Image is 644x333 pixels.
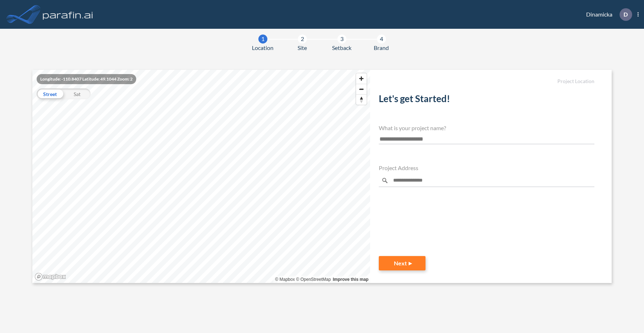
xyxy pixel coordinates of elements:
div: Sat [64,88,91,99]
span: Reset bearing to north [356,95,367,105]
a: Improve this map [333,277,368,282]
span: Location [252,44,273,52]
div: 2 [298,35,307,44]
h2: Let's get Started! [379,93,594,107]
canvas: Map [32,70,371,283]
span: Setback [332,44,351,52]
p: D [624,11,628,18]
div: Longitude: -110.8407 Latitude: 49.1044 Zoom: 2 [37,74,136,84]
button: Zoom in [356,73,367,84]
input: Enter a location [379,174,594,187]
h4: What is your project name? [379,124,594,131]
h5: Project Location [379,78,594,85]
a: Mapbox homepage [34,273,66,281]
div: 1 [258,35,267,44]
button: Zoom out [356,84,367,94]
div: Street [37,88,64,99]
button: Reset bearing to north [356,94,367,105]
span: Site [298,44,307,52]
span: Brand [374,44,389,52]
h4: Project Address [379,164,594,171]
div: 3 [337,35,346,44]
img: logo [41,7,95,22]
button: Next [379,256,425,270]
a: Mapbox [275,277,295,282]
div: 4 [377,35,386,44]
div: Dinamicka [575,8,639,21]
a: OpenStreetMap [296,277,331,282]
